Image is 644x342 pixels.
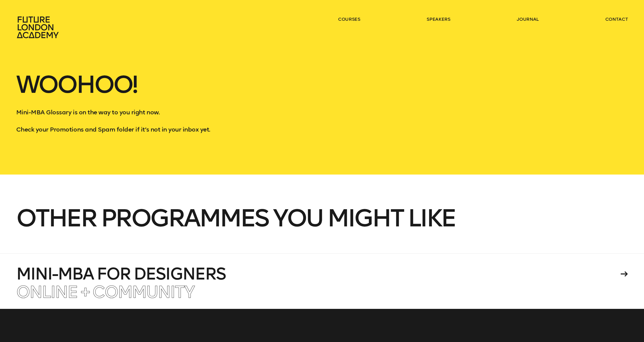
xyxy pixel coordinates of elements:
a: journal [517,16,539,22]
a: speakers [427,16,450,22]
p: Check your Promotions and Spam folder if it’s not in your inbox yet. [16,125,628,134]
a: contact [605,16,628,22]
span: Online + Community [16,282,194,302]
h1: Woohoo! [16,73,628,108]
span: Other programmes you might like [16,203,455,233]
h4: Mini-MBA for Designers [16,266,619,282]
a: courses [338,16,360,22]
p: Mini-MBA Glossary is on the way to you right now. [16,108,628,117]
